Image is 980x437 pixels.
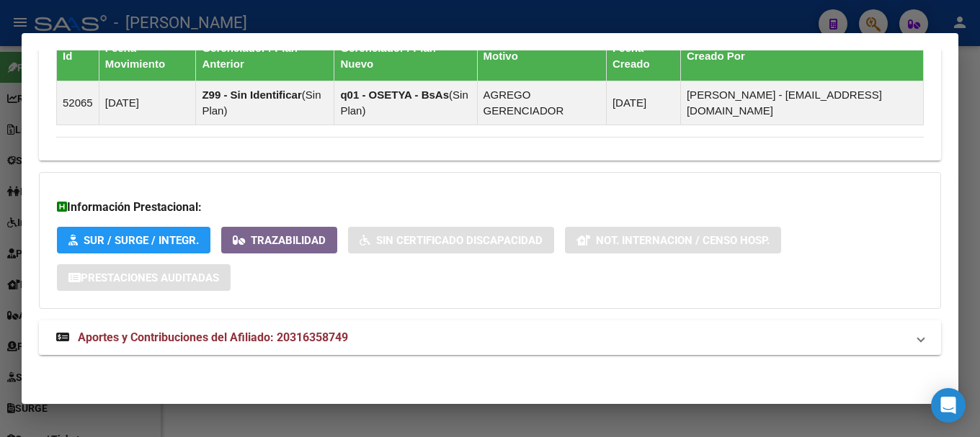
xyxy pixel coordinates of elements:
strong: Z99 - Sin Identificar [202,89,301,101]
td: ( ) [196,81,334,125]
span: Sin Certificado Discapacidad [376,234,543,247]
span: Trazabilidad [251,234,326,247]
td: [DATE] [99,81,196,125]
span: Not. Internacion / Censo Hosp. [596,234,770,247]
h3: Información Prestacional: [57,199,923,216]
th: Creado Por [680,31,923,81]
button: Not. Internacion / Censo Hosp. [565,227,781,253]
th: Gerenciador / Plan Nuevo [334,31,477,81]
mat-expansion-panel-header: Aportes y Contribuciones del Afiliado: 20316358749 [39,320,941,355]
th: Id [57,31,99,81]
th: Fecha Movimiento [99,31,196,81]
th: Fecha Creado [606,31,680,81]
span: Sin Plan [202,89,321,117]
button: Prestaciones Auditadas [57,264,231,291]
span: Aportes y Contribuciones del Afiliado: 20316358749 [78,330,348,344]
td: 52065 [57,81,99,125]
div: Open Intercom Messenger [931,388,966,423]
td: AGREGO GERENCIADOR [477,81,606,125]
span: Prestaciones Auditadas [81,271,219,284]
span: Sin Plan [340,89,468,117]
td: ( ) [334,81,477,125]
td: [DATE] [606,81,680,125]
th: Gerenciador / Plan Anterior [196,31,334,81]
span: SUR / SURGE / INTEGR. [84,234,199,247]
strong: q01 - OSETYA - BsAs [340,89,449,101]
button: SUR / SURGE / INTEGR. [57,227,210,253]
button: Trazabilidad [221,227,337,253]
button: Sin Certificado Discapacidad [348,227,554,253]
th: Motivo [477,31,606,81]
td: [PERSON_NAME] - [EMAIL_ADDRESS][DOMAIN_NAME] [680,81,923,125]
